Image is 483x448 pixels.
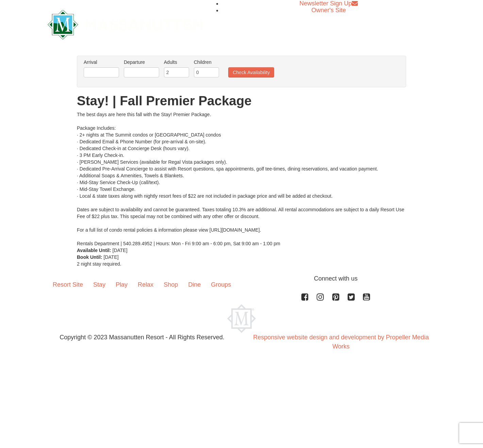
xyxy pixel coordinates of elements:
[88,274,111,295] a: Stay
[77,248,111,253] strong: Available Until:
[206,274,236,295] a: Groups
[227,304,256,333] img: Massanutten Resort Logo
[113,248,128,253] span: [DATE]
[77,261,121,267] span: 2 night stay required.
[77,94,406,108] h1: Stay! | Fall Premier Package
[124,59,159,66] label: Departure
[194,59,219,66] label: Children
[164,59,189,66] label: Adults
[183,274,206,295] a: Dine
[253,334,429,350] a: Responsive website design and development by Propeller Media Works
[84,59,119,66] label: Arrival
[48,10,203,39] img: Massanutten Resort Logo
[104,254,119,260] span: [DATE]
[133,274,159,295] a: Relax
[77,254,102,260] strong: Book Until:
[48,274,88,295] a: Resort Site
[111,274,133,295] a: Play
[48,274,435,283] p: Connect with us
[77,111,406,247] div: The best days are here this fall with the Stay! Premier Package. Package Includes: · 2+ nights at...
[48,16,203,32] a: Massanutten Resort
[228,67,274,77] button: Check Availability
[43,333,241,342] p: Copyright © 2023 Massanutten Resort - All Rights Reserved.
[159,274,183,295] a: Shop
[312,7,346,14] a: Owner's Site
